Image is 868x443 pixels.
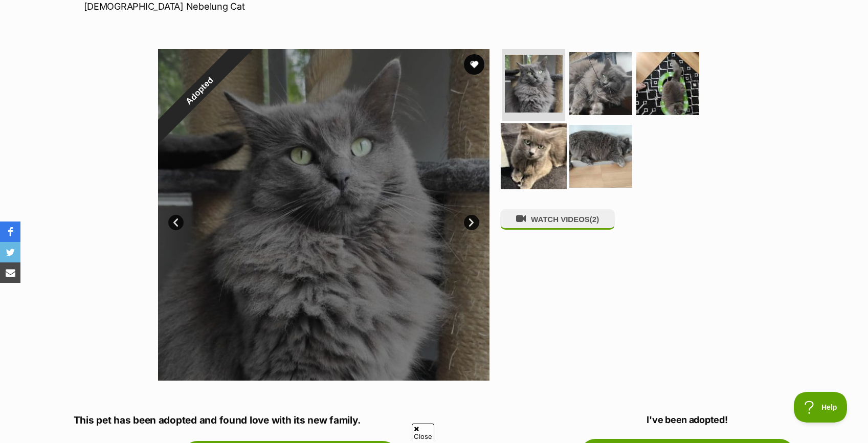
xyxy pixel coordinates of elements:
[580,413,795,427] p: I've been adopted!
[500,209,615,229] button: WATCH VIDEOS(2)
[412,424,434,441] span: Close
[569,52,632,115] img: Photo of Sage
[636,52,699,115] img: Photo of Sage
[135,26,264,155] div: Adopted
[590,215,599,224] span: (2)
[501,123,567,189] img: Photo of Sage
[464,215,479,230] a: Next
[794,392,848,423] iframe: Help Scout Beacon - Open
[74,413,506,428] p: This pet has been adopted and found love with its new family.
[569,125,632,188] img: Photo of Sage
[168,215,184,230] a: Prev
[505,55,563,113] img: Photo of Sage
[464,54,484,75] button: favourite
